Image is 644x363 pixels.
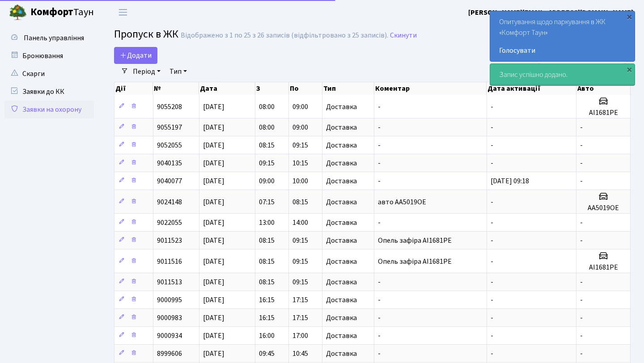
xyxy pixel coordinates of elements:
[292,331,308,341] span: 17:00
[292,218,308,228] span: 14:00
[491,197,493,207] span: -
[203,349,225,359] span: [DATE]
[24,33,84,43] span: Панель управління
[326,296,357,304] span: Доставка
[203,140,225,150] span: [DATE]
[468,8,633,17] b: [PERSON_NAME][EMAIL_ADDRESS][DOMAIN_NAME]
[4,47,94,65] a: Бронювання
[491,313,493,323] span: -
[292,257,308,266] span: 09:15
[326,160,357,167] span: Доставка
[378,158,381,168] span: -
[378,257,452,266] span: Опель зафіра АІ1681РЕ
[157,331,182,341] span: 9000934
[259,176,275,186] span: 09:00
[120,51,152,60] span: Додати
[255,82,289,95] th: З
[292,122,308,132] span: 09:00
[580,204,627,212] h5: АА5019ОЕ
[203,158,225,168] span: [DATE]
[259,197,275,207] span: 07:15
[114,47,157,64] a: Додати
[203,218,225,228] span: [DATE]
[157,122,182,132] span: 9055197
[30,5,73,19] b: Комфорт
[487,82,576,95] th: Дата активації
[378,277,381,287] span: -
[259,331,275,341] span: 16:00
[259,236,275,245] span: 08:15
[580,349,583,359] span: -
[326,332,357,339] span: Доставка
[259,277,275,287] span: 08:15
[580,263,627,272] h5: АІ1681РЕ
[580,218,583,228] span: -
[580,277,583,287] span: -
[491,102,493,112] span: -
[157,102,182,112] span: 9055208
[491,331,493,341] span: -
[292,236,308,245] span: 09:15
[580,158,583,168] span: -
[378,140,381,150] span: -
[30,5,94,20] span: Таун
[114,26,178,42] span: Пропуск в ЖК
[289,82,322,95] th: По
[199,82,255,95] th: Дата
[203,257,225,266] span: [DATE]
[490,11,635,61] div: Опитування щодо паркування в ЖК «Комфорт Таун»
[378,102,381,112] span: -
[181,31,388,40] div: Відображено з 1 по 25 з 26 записів (відфільтровано з 25 записів).
[259,295,275,305] span: 16:15
[157,197,182,207] span: 9024148
[292,295,308,305] span: 17:15
[491,122,493,132] span: -
[580,236,583,245] span: -
[490,64,635,85] div: Запис успішно додано.
[292,176,308,186] span: 10:00
[491,349,493,359] span: -
[157,158,182,168] span: 9040135
[378,313,381,323] span: -
[378,349,381,359] span: -
[203,122,225,132] span: [DATE]
[326,198,357,206] span: Доставка
[157,140,182,150] span: 9052055
[166,64,191,79] a: Тип
[203,176,225,186] span: [DATE]
[390,31,417,40] a: Скинути
[157,218,182,228] span: 9022055
[259,140,275,150] span: 08:15
[491,176,529,186] span: [DATE] 09:18
[259,349,275,359] span: 09:45
[491,218,493,228] span: -
[378,176,381,186] span: -
[625,12,634,21] div: ×
[259,122,275,132] span: 08:00
[259,158,275,168] span: 09:15
[157,257,182,266] span: 9011516
[580,176,583,186] span: -
[468,7,633,18] a: [PERSON_NAME][EMAIL_ADDRESS][DOMAIN_NAME]
[580,331,583,341] span: -
[491,295,493,305] span: -
[326,124,357,131] span: Доставка
[157,313,182,323] span: 9000983
[203,295,225,305] span: [DATE]
[4,101,94,118] a: Заявки на охорону
[499,45,626,56] a: Голосувати
[157,349,182,359] span: 8999606
[259,313,275,323] span: 16:15
[292,140,308,150] span: 09:15
[112,5,134,20] button: Переключити навігацію
[292,313,308,323] span: 17:15
[292,102,308,112] span: 09:00
[326,350,357,357] span: Доставка
[292,277,308,287] span: 09:15
[625,65,634,74] div: ×
[491,236,493,245] span: -
[4,65,94,83] a: Скарги
[203,277,225,287] span: [DATE]
[378,295,381,305] span: -
[576,82,631,95] th: Авто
